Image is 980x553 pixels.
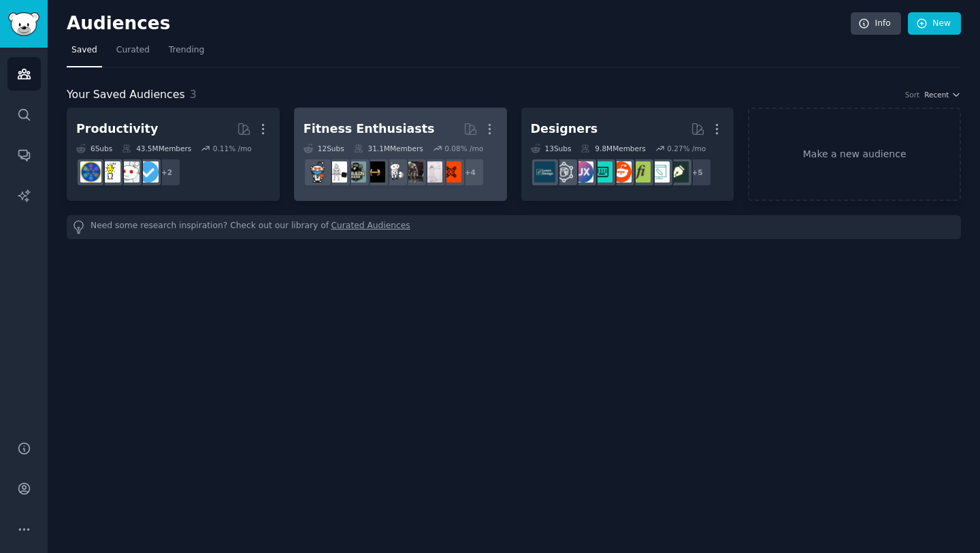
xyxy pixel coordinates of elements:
[8,12,39,36] img: GummySearch logo
[76,121,158,138] div: Productivity
[668,161,689,183] img: graphic_design
[924,90,961,99] button: Recent
[169,44,204,57] span: Trending
[354,144,423,153] div: 31.1M Members
[908,12,961,35] a: New
[164,39,209,67] a: Trending
[521,108,734,201] a: Designers13Subs9.8MMembers0.27% /mo+5graphic_designweb_designtypographylogodesignUI_DesignUXDesig...
[610,161,632,183] img: logodesign
[67,86,185,104] span: Your Saved Audiences
[581,144,645,153] div: 9.8M Members
[137,161,159,183] img: getdisciplined
[112,39,154,67] a: Curated
[683,158,712,187] div: + 5
[444,144,483,153] div: 0.08 % /mo
[71,44,97,57] span: Saved
[294,108,507,201] a: Fitness Enthusiasts12Subs31.1MMembers0.08% /mo+4personaltrainingphysicaltherapyfitness30plusweigh...
[67,215,961,239] div: Need some research inspiration? Check out our library of
[213,144,252,153] div: 0.11 % /mo
[152,158,181,187] div: + 2
[924,90,949,99] span: Recent
[116,44,150,57] span: Curated
[456,158,485,187] div: + 4
[421,161,442,183] img: physicaltherapy
[572,161,593,183] img: UXDesign
[331,220,410,234] a: Curated Audiences
[905,90,920,99] div: Sort
[440,161,461,183] img: personaltraining
[402,161,423,183] img: fitness30plus
[307,161,328,183] img: Health
[67,108,280,201] a: Productivity6Subs43.5MMembers0.11% /mo+2getdisciplinedproductivitylifehacksLifeProTips
[534,161,555,183] img: learndesign
[304,144,344,153] div: 12 Sub s
[591,161,612,183] img: UI_Design
[383,161,404,183] img: weightroom
[67,39,102,67] a: Saved
[304,121,435,138] div: Fitness Enthusiasts
[531,121,598,138] div: Designers
[748,108,961,201] a: Make a new audience
[326,161,347,183] img: GYM
[364,161,385,183] img: workout
[531,144,572,153] div: 13 Sub s
[99,161,120,183] img: lifehacks
[345,161,366,183] img: GymMotivation
[190,88,197,101] span: 3
[851,12,901,35] a: Info
[667,144,706,153] div: 0.27 % /mo
[76,144,112,153] div: 6 Sub s
[67,13,851,35] h2: Audiences
[118,161,140,183] img: productivity
[122,144,191,153] div: 43.5M Members
[553,161,574,183] img: userexperience
[649,161,670,183] img: web_design
[80,161,101,183] img: LifeProTips
[630,161,651,183] img: typography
